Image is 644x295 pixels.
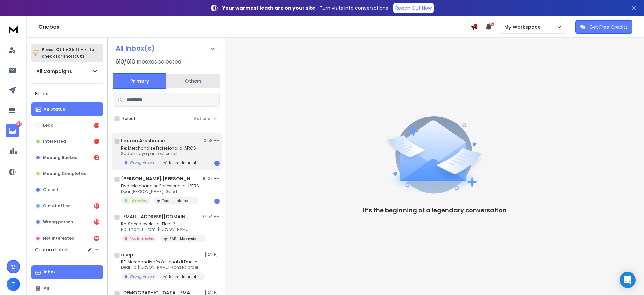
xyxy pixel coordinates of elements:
p: Inbox [44,269,55,275]
p: RE: Merchandise Profesional di Daese [121,259,202,265]
p: My Workspace [504,24,543,30]
p: All Status [44,107,65,112]
p: Dear [PERSON_NAME], Good [121,189,202,194]
a: Reach Out Now [393,3,434,13]
p: – Turn visits into conversations [222,5,388,11]
button: T [7,278,20,291]
h1: Louren Arcshouse [121,137,165,144]
label: Select [122,116,136,121]
p: Interested [43,139,66,144]
h1: Onebox [38,23,471,31]
strong: Your warmest leads are on your site [222,5,315,11]
p: Re: Speed cycles at Elerat? [121,221,202,227]
button: Lead93 [31,119,103,132]
h3: Inboxes selected [137,58,181,66]
p: Torch - Internal Merchandise - [DATE] [169,274,201,279]
button: Wrong person39 [31,215,103,229]
p: Re: Merchandise Profesional di ARCS [121,145,202,151]
button: Meeting Completed [31,167,103,180]
p: Closed [43,187,58,193]
p: Torch - Internal Merchandise - [DATE] [162,198,195,203]
button: All Campaigns [31,65,103,78]
img: logo [7,23,20,35]
div: 139 [94,139,99,144]
p: SAB - Malaysia - Business Development Leaders - All Industry [169,236,202,241]
p: Lead [43,123,54,128]
div: 39 [94,219,99,225]
p: 10:58 AM [202,138,220,143]
button: All Status [31,102,103,116]
h3: Custom Labels [35,246,70,253]
p: Wrong person [43,219,73,225]
h1: asep [121,251,133,258]
span: 50 [489,22,494,26]
span: 610 / 610 [116,58,135,66]
h1: [PERSON_NAME] [PERSON_NAME] [121,175,195,182]
h3: Filters [31,89,103,98]
p: Wrong Person [130,274,154,279]
button: All [31,282,103,295]
div: 14 [94,203,99,209]
button: Inbox [31,265,103,279]
p: No. Thanks, From: [PERSON_NAME] [121,227,202,232]
button: Meeting Booked2 [31,151,103,164]
div: 93 [94,123,99,128]
div: 1 [214,161,220,166]
button: Interested139 [31,135,103,148]
p: 10:07 AM [203,176,220,181]
div: 2 [94,155,99,160]
button: Closed [31,183,103,197]
h1: All Campaigns [36,68,72,75]
p: Out of office [43,203,71,209]
a: 335 [6,124,19,137]
p: Not Interested [130,236,155,241]
p: All [44,286,49,291]
p: Dear Pa [PERSON_NAME], Konsep order [121,265,202,270]
h1: All Inbox(s) [116,45,155,52]
p: Not Interested [43,236,75,241]
p: Sudah saya print out email [121,151,202,156]
p: Torch - Internal Merchandise - [DATE] [169,160,201,165]
p: Wrong Person [130,160,154,165]
button: Out of office14 [31,199,103,213]
p: 335 [16,121,22,127]
p: Get Free Credits [589,24,628,30]
p: Press to check for shortcuts. [42,46,94,60]
p: Meeting Completed [43,171,87,176]
span: Ctrl + Shift + k [55,46,88,53]
p: Fwd: Merchandise Profesional di [PERSON_NAME] [121,183,202,189]
div: Open Intercom Messenger [620,272,636,288]
p: [DATE] [205,252,220,257]
p: Interested [130,198,148,203]
button: Primary [113,73,166,89]
div: 48 [94,236,99,241]
div: 1 [214,199,220,204]
p: 07:54 AM [201,214,220,219]
button: Get Free Credits [575,20,632,34]
p: Reach Out Now [395,5,432,11]
button: All Inbox(s) [110,42,221,55]
p: Meeting Booked [43,155,78,160]
button: Others [166,74,220,88]
h1: [EMAIL_ADDRESS][DOMAIN_NAME] [121,213,195,220]
button: Not Interested48 [31,231,103,245]
p: It’s the beginning of a legendary conversation [363,206,507,215]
